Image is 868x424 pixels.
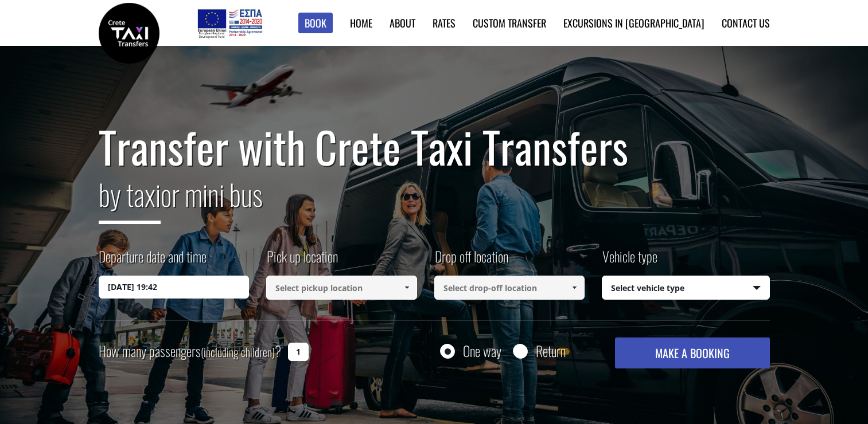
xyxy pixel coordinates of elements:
[397,276,416,300] a: Show All Items
[99,171,770,233] h2: or mini bus
[565,276,584,300] a: Show All Items
[99,172,161,224] span: by taxi
[99,123,770,171] h1: Transfer with Crete Taxi Transfers
[99,3,159,64] img: Crete Taxi Transfers | Safe Taxi Transfer Services from to Heraklion Airport, Chania Airport, Ret...
[350,15,372,30] a: Home
[298,13,333,34] a: Book
[99,337,281,366] label: How many passengers ?
[390,15,415,30] a: About
[99,246,207,276] label: Departure date and time
[201,343,275,360] small: (including children)
[433,15,456,30] a: Rates
[99,26,159,38] a: Crete Taxi Transfers | Safe Taxi Transfer Services from to Heraklion Airport, Chania Airport, Ret...
[266,276,417,300] input: Select pickup location
[602,276,769,300] span: Select vehicle type
[434,276,585,300] input: Select drop-off location
[473,15,546,30] a: Custom Transfer
[434,246,508,276] label: Drop off location
[463,344,501,358] label: One way
[266,246,338,276] label: Pick up location
[615,337,769,368] button: MAKE A BOOKING
[722,15,770,30] a: Contact us
[602,246,657,276] label: Vehicle type
[196,6,264,40] img: e-bannersEUERDF180X90.jpg
[536,344,566,358] label: Return
[563,15,704,30] a: Excursions in [GEOGRAPHIC_DATA]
